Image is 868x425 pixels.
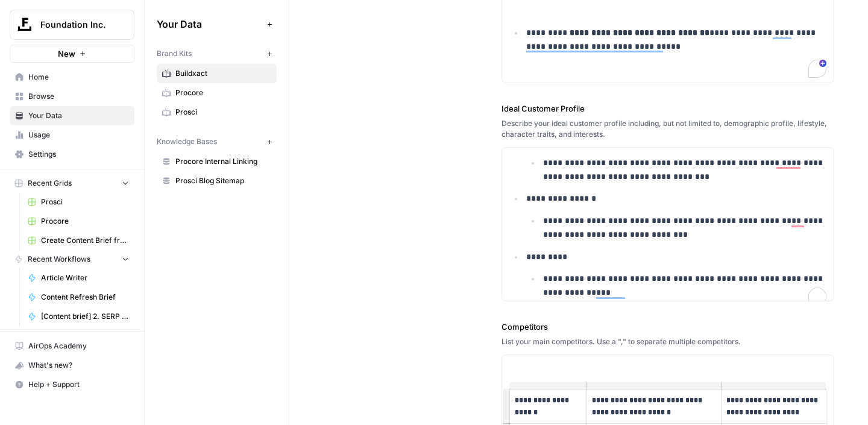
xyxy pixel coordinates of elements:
[157,171,277,190] a: Prosci Blog Sitemap
[28,178,72,189] span: Recent Grids
[41,197,129,207] span: Prosci
[10,336,134,356] a: AirOps Academy
[175,175,271,186] span: Prosci Blog Sitemap
[41,235,129,246] span: Create Content Brief from Keyword - Fork Grid
[10,375,134,394] button: Help + Support
[157,64,277,83] a: Buildxact
[22,307,134,326] a: [Content brief] 2. SERP to Brief
[10,145,134,164] a: Settings
[10,87,134,106] a: Browse
[10,356,134,374] div: What's new?
[28,91,129,102] span: Browse
[14,14,36,36] img: Foundation Inc. Logo
[10,125,134,145] a: Usage
[28,110,129,121] span: Your Data
[157,17,262,31] span: Your Data
[175,107,271,118] span: Prosci
[157,83,277,102] a: Procore
[41,216,129,227] span: Procore
[58,48,75,60] span: New
[10,68,134,87] a: Home
[28,149,129,160] span: Settings
[10,45,134,63] button: New
[22,268,134,288] a: Article Writer
[41,272,129,283] span: Article Writer
[10,250,134,268] button: Recent Workflows
[10,106,134,125] a: Your Data
[28,72,129,83] span: Home
[157,48,192,59] span: Brand Kits
[28,379,129,390] span: Help + Support
[10,356,134,375] button: What's new?
[40,19,113,31] span: Foundation Inc.
[502,102,834,115] label: Ideal Customer Profile
[28,254,90,265] span: Recent Workflows
[22,192,134,212] a: Prosci
[28,341,129,351] span: AirOps Academy
[41,311,129,322] span: [Content brief] 2. SERP to Brief
[22,231,134,250] a: Create Content Brief from Keyword - Fork Grid
[22,288,134,307] a: Content Refresh Brief
[157,102,277,122] a: Prosci
[175,156,271,167] span: Procore Internal Linking
[175,87,271,98] span: Procore
[502,336,834,347] div: List your main competitors. Use a "," to separate multiple competitors.
[41,292,129,303] span: Content Refresh Brief
[157,152,277,171] a: Procore Internal Linking
[175,68,271,79] span: Buildxact
[502,118,834,140] div: Describe your ideal customer profile including, but not limited to, demographic profile, lifestyl...
[157,136,217,147] span: Knowledge Bases
[502,321,834,333] label: Competitors
[22,212,134,231] a: Procore
[10,174,134,192] button: Recent Grids
[10,10,134,40] button: Workspace: Foundation Inc.
[28,130,129,140] span: Usage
